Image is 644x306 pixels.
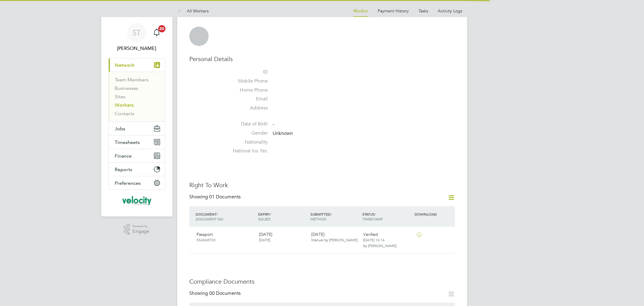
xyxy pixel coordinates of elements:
label: Home Phone [226,87,268,93]
div: Showing [189,194,242,200]
a: Businesses [115,85,138,91]
span: 556568703 [197,237,216,242]
a: All Workers [177,8,209,14]
a: Powered byEngage [124,224,149,235]
span: Verified [363,232,378,237]
button: Network [109,58,165,72]
a: Team Members [115,77,149,83]
button: Jobs [109,122,165,135]
span: ISSUED [258,216,271,221]
div: [DATE] [257,229,309,245]
img: velocityrecruitment-logo-retina.png [122,196,152,206]
div: DOWNLOAD [413,209,455,220]
a: Sites [115,94,125,99]
div: Network [109,72,165,122]
span: / [375,212,376,216]
span: [DATE] [259,237,270,242]
button: Reports [109,163,165,176]
span: DOCUMENT NO. [196,216,224,221]
button: Finance [109,149,165,162]
div: DOCUMENT [194,209,257,224]
h3: Personal Details [189,55,455,63]
label: Nationality [226,139,268,145]
span: / [270,212,271,216]
div: Passport [194,229,257,245]
label: Mobile Phone [226,78,268,84]
a: Workers [115,102,134,108]
a: Worker [353,8,368,14]
div: STATUS [361,209,413,224]
label: Gender [226,130,268,136]
span: ST [133,29,141,37]
span: 01 Documents [209,194,241,200]
span: Sarah Taylor [108,45,165,52]
a: Activity Logs [438,8,462,14]
span: 00 Documents [209,290,241,296]
span: Reports [115,167,132,172]
label: Date of Birth [226,121,268,127]
span: Manual by [PERSON_NAME]. [311,237,358,242]
span: Timesheets [115,139,140,145]
span: / [217,212,218,216]
span: Finance [115,153,132,159]
a: Tasks [418,8,428,14]
a: ST[PERSON_NAME] [108,23,165,52]
span: TIMESTAMP [362,216,383,221]
button: Preferences [109,176,165,190]
button: Timesheets [109,135,165,149]
a: Payment History [378,8,409,14]
h3: Right To Work [189,181,455,189]
div: EXPIRY [257,209,309,224]
span: / [331,212,332,216]
span: 20 [158,25,165,32]
span: Preferences [115,180,141,186]
label: National Ins. No. [226,148,268,154]
div: [DATE] [309,229,361,245]
label: ID [226,69,268,75]
span: Network [115,62,135,68]
div: Showing [189,290,242,297]
span: - [273,121,274,127]
span: Engage [133,229,149,234]
span: by [PERSON_NAME]. [363,243,397,248]
label: Address [226,105,268,111]
span: Unknown [273,130,293,136]
span: [DATE] 10:16 [363,237,385,242]
span: Jobs [115,126,125,132]
span: Powered by [133,224,149,229]
label: Email [226,96,268,102]
h3: Compliance Documents [189,278,455,285]
a: 20 [151,23,163,42]
div: SUBMITTED [309,209,361,224]
a: Go to home page [108,196,165,206]
nav: Main navigation [101,17,172,216]
a: Contacts [115,111,134,116]
span: METHOD [310,216,326,221]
